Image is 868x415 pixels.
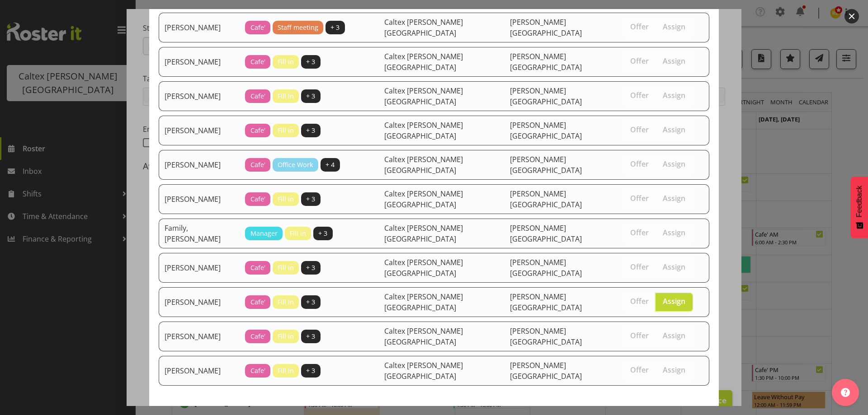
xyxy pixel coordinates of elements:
[306,194,315,204] span: + 3
[384,154,463,175] span: Caltex [PERSON_NAME][GEOGRAPHIC_DATA]
[855,186,863,217] span: Feedback
[306,126,315,135] span: + 3
[851,177,868,238] button: Feedback - Show survey
[250,331,265,341] span: Cafe'
[278,126,294,135] span: Fill in
[663,22,685,31] span: Assign
[278,160,313,170] span: Office Work
[250,297,265,307] span: Cafe'
[306,57,315,67] span: + 3
[306,263,315,273] span: + 3
[306,331,315,341] span: + 3
[630,331,649,340] span: Offer
[384,360,463,381] span: Caltex [PERSON_NAME][GEOGRAPHIC_DATA]
[384,51,463,72] span: Caltex [PERSON_NAME][GEOGRAPHIC_DATA]
[510,223,582,244] span: [PERSON_NAME][GEOGRAPHIC_DATA]
[278,331,294,341] span: Fill in
[159,287,240,317] td: [PERSON_NAME]
[306,297,315,307] span: + 3
[159,253,240,283] td: [PERSON_NAME]
[278,91,294,101] span: Fill in
[841,388,850,397] img: help-xxl-2.png
[250,228,278,238] span: Manager
[663,262,685,271] span: Assign
[510,326,582,347] span: [PERSON_NAME][GEOGRAPHIC_DATA]
[384,223,463,244] span: Caltex [PERSON_NAME][GEOGRAPHIC_DATA]
[159,322,240,351] td: [PERSON_NAME]
[510,189,582,210] span: [PERSON_NAME][GEOGRAPHIC_DATA]
[290,228,306,238] span: Fill in
[630,125,649,134] span: Offer
[630,297,649,306] span: Offer
[663,56,685,65] span: Assign
[250,126,265,135] span: Cafe'
[510,17,582,38] span: [PERSON_NAME][GEOGRAPHIC_DATA]
[384,17,463,38] span: Caltex [PERSON_NAME][GEOGRAPHIC_DATA]
[510,51,582,72] span: [PERSON_NAME][GEOGRAPHIC_DATA]
[663,228,685,237] span: Assign
[325,160,335,170] span: + 4
[278,57,294,67] span: Fill in
[663,331,685,340] span: Assign
[630,365,649,374] span: Offer
[510,257,582,278] span: [PERSON_NAME][GEOGRAPHIC_DATA]
[250,160,265,170] span: Cafe'
[159,356,240,386] td: [PERSON_NAME]
[630,56,649,65] span: Offer
[510,360,582,381] span: [PERSON_NAME][GEOGRAPHIC_DATA]
[159,219,240,248] td: Family, [PERSON_NAME]
[663,297,685,306] span: Assign
[250,194,265,204] span: Cafe'
[159,47,240,77] td: [PERSON_NAME]
[630,194,649,203] span: Offer
[250,23,265,33] span: Cafe'
[663,159,685,168] span: Assign
[306,91,315,101] span: + 3
[278,23,318,33] span: Staff meeting
[630,262,649,271] span: Offer
[663,125,685,134] span: Assign
[630,22,649,31] span: Offer
[278,263,294,273] span: Fill in
[159,150,240,180] td: [PERSON_NAME]
[510,292,582,312] span: [PERSON_NAME][GEOGRAPHIC_DATA]
[510,154,582,175] span: [PERSON_NAME][GEOGRAPHIC_DATA]
[510,86,582,107] span: [PERSON_NAME][GEOGRAPHIC_DATA]
[663,91,685,100] span: Assign
[630,91,649,100] span: Offer
[306,366,315,376] span: + 3
[384,257,463,278] span: Caltex [PERSON_NAME][GEOGRAPHIC_DATA]
[278,366,294,376] span: Fill in
[330,23,340,33] span: + 3
[663,365,685,374] span: Assign
[384,86,463,107] span: Caltex [PERSON_NAME][GEOGRAPHIC_DATA]
[384,120,463,141] span: Caltex [PERSON_NAME][GEOGRAPHIC_DATA]
[250,91,265,101] span: Cafe'
[159,81,240,111] td: [PERSON_NAME]
[663,194,685,203] span: Assign
[510,120,582,141] span: [PERSON_NAME][GEOGRAPHIC_DATA]
[318,228,327,238] span: + 3
[159,13,240,42] td: [PERSON_NAME]
[159,116,240,145] td: [PERSON_NAME]
[384,292,463,312] span: Caltex [PERSON_NAME][GEOGRAPHIC_DATA]
[630,228,649,237] span: Offer
[278,297,294,307] span: Fill in
[250,263,265,273] span: Cafe'
[384,326,463,347] span: Caltex [PERSON_NAME][GEOGRAPHIC_DATA]
[384,189,463,210] span: Caltex [PERSON_NAME][GEOGRAPHIC_DATA]
[250,57,265,67] span: Cafe'
[630,159,649,168] span: Offer
[250,366,265,376] span: Cafe'
[278,194,294,204] span: Fill in
[159,184,240,214] td: [PERSON_NAME]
